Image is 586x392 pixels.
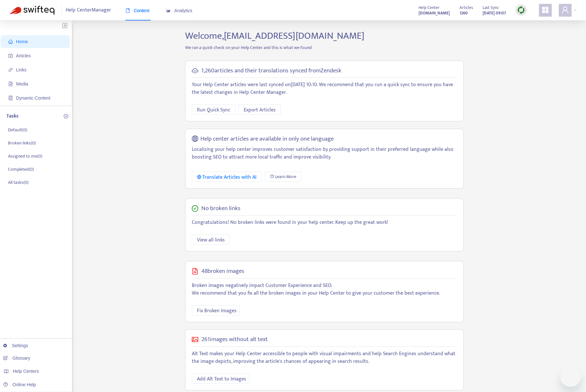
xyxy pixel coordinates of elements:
[275,173,296,180] span: Learn More
[419,4,440,11] span: Help Center
[197,375,246,383] span: Add Alt Text to Images
[192,350,457,365] p: Alt Text makes your Help Center accessible to people with visual impairments and help Search Engi...
[8,127,27,133] p: Default ( 0 )
[200,135,334,143] h5: Help center articles are available in only one language
[192,234,230,245] button: View all links
[166,8,192,13] span: Analytics
[6,112,19,120] p: Tasks
[541,6,549,14] span: appstore
[8,153,42,159] p: Assigned to me ( 0 )
[8,166,34,173] p: Completed ( 0 )
[64,114,68,118] span: plus-circle
[192,146,457,161] p: Localizing your help center improves customer satisfaction by providing support in their preferre...
[8,53,13,58] span: account-book
[16,67,27,72] span: Links
[460,4,473,11] span: Articles
[419,9,450,17] a: [DOMAIN_NAME]
[192,172,262,182] button: Translate Articles with AI
[10,6,54,15] img: Swifteq
[192,205,198,212] span: check-circle
[197,106,230,114] span: Run Quick Sync
[244,106,276,114] span: Export Articles
[8,179,28,186] p: All tasks ( 0 )
[16,53,31,58] span: Articles
[192,282,457,297] p: Broken images negatively impact Customer Experience and SEO. We recommend that you fix all the br...
[197,307,237,315] span: Fix Broken Images
[201,268,244,275] h5: 48 broken images
[3,355,30,361] a: Glossary
[265,172,301,182] a: Learn More
[8,82,13,86] span: file-image
[192,68,198,74] span: cloud-sync
[8,140,36,146] p: Broken links ( 0 )
[483,10,506,17] strong: [DATE] 09:07
[192,81,457,96] p: Your Help Center articles were last synced on [DATE] 10:10 . We recommend that you run a quick sy...
[483,4,499,11] span: Last Sync
[517,6,525,14] img: sync.dc5367851b00ba804db3.png
[3,382,36,387] a: Online Help
[197,173,257,181] div: Translate Articles with AI
[560,366,581,387] iframe: Button to launch messaging window
[192,104,235,115] button: Run Quick Sync
[201,67,341,75] h5: 1,260 articles and their translations synced from Zendesk
[201,336,268,343] h5: 261 images without alt text
[197,236,225,244] span: View all links
[419,10,450,17] strong: [DOMAIN_NAME]
[192,305,240,315] button: Fix Broken Images
[8,68,13,72] span: link
[192,373,249,384] button: Add Alt Text to Images
[126,8,130,13] span: book
[192,336,198,343] span: picture
[16,95,50,101] span: Dynamic Content
[166,8,171,13] span: area-chart
[8,96,13,100] span: container
[192,268,198,274] span: file-image
[185,28,364,44] span: Welcome, [EMAIL_ADDRESS][DOMAIN_NAME]
[16,81,28,86] span: Media
[3,343,28,348] a: Settings
[8,39,13,44] span: home
[561,6,569,14] span: user
[16,39,28,44] span: Home
[192,219,457,226] p: Congratulations! No broken links were found in your help center. Keep up the great work!
[192,135,198,143] span: global
[126,8,150,13] span: Content
[13,369,39,374] span: Help Centers
[180,44,468,51] p: We ran a quick check on your Help Center and this is what we found
[239,104,281,115] button: Export Articles
[460,10,468,17] strong: 1260
[66,4,111,16] span: Help Center Manager
[201,205,240,212] h5: No broken links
